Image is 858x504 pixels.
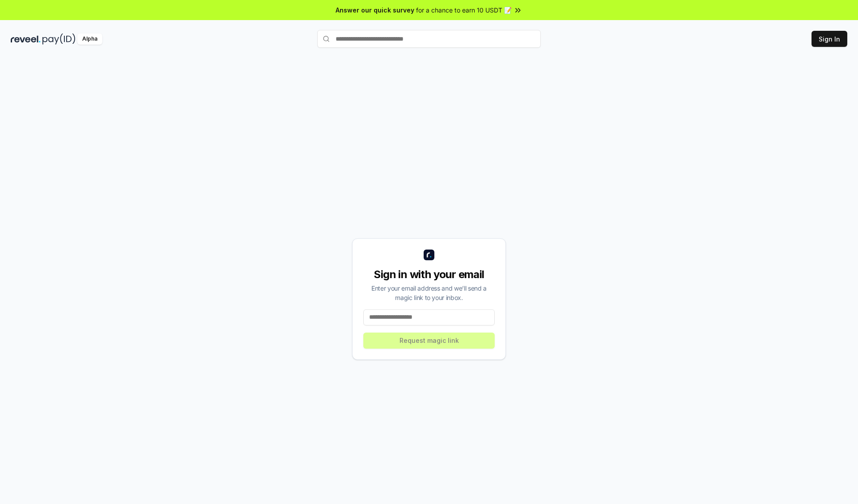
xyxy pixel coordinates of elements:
img: logo_small [424,250,434,260]
span: for a chance to earn 10 USDT 📝 [416,5,512,15]
div: Sign in with your email [363,267,495,282]
div: Alpha [77,33,102,45]
img: reveel_dark [11,33,41,45]
button: Sign In [812,31,847,47]
span: Answer our quick survey [336,5,414,15]
img: pay_id [42,33,76,45]
div: Enter your email address and we’ll send a magic link to your inbox. [363,283,495,302]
